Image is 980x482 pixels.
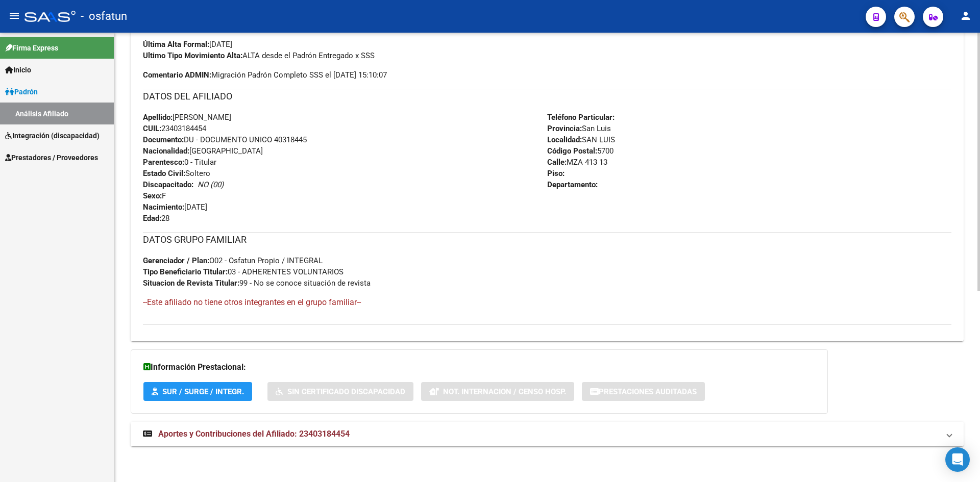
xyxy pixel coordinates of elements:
[5,86,38,97] span: Padrón
[143,360,815,374] h3: Información Prestacional:
[143,202,207,212] span: [DATE]
[547,135,582,144] strong: Localidad:
[81,5,127,28] span: - osfatun
[158,429,350,439] span: Aportes y Contribuciones del Afiliado: 23403184454
[143,124,206,133] span: 23403184454
[143,297,951,308] h4: --Este afiliado no tiene otros integrantes en el grupo familiar--
[143,51,375,60] span: ALTA desde el Padrón Entregado x SSS
[198,180,224,189] i: NO (00)
[421,382,574,401] button: Not. Internacion / Censo Hosp.
[143,233,951,247] h3: DATOS GRUPO FAMILIAR
[5,152,98,163] span: Prestadores / Proveedores
[143,40,232,49] span: [DATE]
[143,267,344,276] span: 03 - ADHERENTES VOLUNTARIOS
[143,278,371,288] span: 99 - No se conoce situación de revista
[5,130,100,141] span: Integración (discapacidad)
[143,158,216,167] span: 0 - Titular
[5,64,31,75] span: Inicio
[5,42,58,54] span: Firma Express
[267,382,413,401] button: Sin Certificado Discapacidad
[547,124,611,133] span: San Luis
[599,387,697,396] span: Prestaciones Auditadas
[547,146,597,156] strong: Código Postal:
[547,158,607,167] span: MZA 413 13
[131,422,964,446] mat-expansion-panel-header: Aportes y Contribuciones del Afiliado: 23403184454
[143,191,162,200] strong: Sexo:
[143,202,184,212] strong: Nacimiento:
[143,214,161,223] strong: Edad:
[547,146,614,156] span: 5700
[143,135,184,144] strong: Documento:
[143,146,189,156] strong: Nacionalidad:
[547,135,615,144] span: SAN LUIS
[945,447,970,472] div: Open Intercom Messenger
[143,40,209,49] strong: Última Alta Formal:
[143,256,323,265] span: O02 - Osfatun Propio / INTEGRAL
[143,113,231,122] span: [PERSON_NAME]
[143,169,210,178] span: Soltero
[143,180,193,189] strong: Discapacitado:
[547,158,567,167] strong: Calle:
[8,10,20,22] mat-icon: menu
[143,267,228,276] strong: Tipo Beneficiario Titular:
[143,191,166,200] span: F
[143,214,169,223] span: 28
[582,382,705,401] button: Prestaciones Auditadas
[143,158,184,167] strong: Parentesco:
[143,146,263,156] span: [GEOGRAPHIC_DATA]
[162,387,244,396] span: SUR / SURGE / INTEGR.
[960,10,972,22] mat-icon: person
[143,169,185,178] strong: Estado Civil:
[287,387,405,396] span: Sin Certificado Discapacidad
[143,89,951,104] h3: DATOS DEL AFILIADO
[547,180,598,189] strong: Departamento:
[143,256,209,265] strong: Gerenciador / Plan:
[143,124,161,133] strong: CUIL:
[143,51,242,60] strong: Ultimo Tipo Movimiento Alta:
[143,278,239,288] strong: Situacion de Revista Titular:
[143,382,252,401] button: SUR / SURGE / INTEGR.
[443,387,566,396] span: Not. Internacion / Censo Hosp.
[143,135,307,144] span: DU - DOCUMENTO UNICO 40318445
[547,169,565,178] strong: Piso:
[143,70,211,80] strong: Comentario ADMIN:
[547,113,615,122] strong: Teléfono Particular:
[547,124,582,133] strong: Provincia:
[143,113,173,122] strong: Apellido:
[143,69,387,81] span: Migración Padrón Completo SSS el [DATE] 15:10:07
